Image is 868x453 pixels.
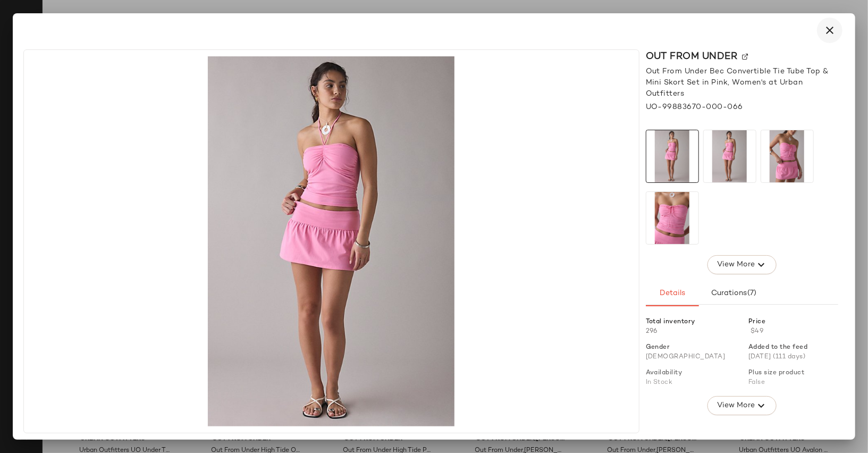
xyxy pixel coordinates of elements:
span: UO-99883670-000-066 [646,102,744,113]
button: View More [707,396,777,415]
span: Curations [711,289,757,298]
span: Out From Under Bec Convertible Tie Tube Top & Mini Skort Set in Pink, Women's at Urban Outfitters [646,66,838,99]
img: svg%3e [742,54,748,60]
img: 99883670_066_b [646,130,698,182]
span: (7) [747,289,756,298]
span: View More [717,258,755,271]
img: 99883670_066_b [704,130,756,182]
img: 99883670_066_b [30,56,633,426]
span: Out From Under [646,49,738,64]
img: 99883670_066_b3 [646,192,698,244]
button: View More [707,255,777,274]
span: Details [659,289,685,298]
img: 99883670_066_b2 [761,130,813,182]
span: View More [717,399,755,412]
